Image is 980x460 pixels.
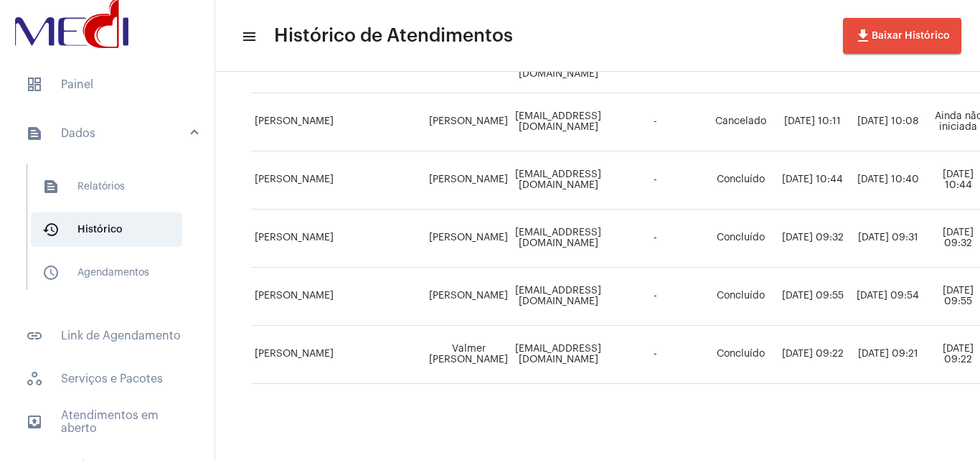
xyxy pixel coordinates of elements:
td: - [605,268,706,326]
td: Concluído [706,326,775,384]
mat-icon: file_download [854,27,872,44]
span: Link de Agendamento [14,319,200,353]
td: Concluído [706,268,775,326]
td: [DATE] 09:55 [775,268,850,326]
button: Baixar Histórico [843,18,961,54]
td: - [605,93,706,151]
span: Histórico de Atendimentos [274,24,513,47]
mat-panel-title: Dados [26,125,192,142]
td: [PERSON_NAME] [425,151,512,210]
span: Serviços e Pacotes [14,362,200,396]
td: [PERSON_NAME] [251,93,337,151]
td: [PERSON_NAME] [251,268,337,326]
mat-icon: sidenav icon [26,125,43,142]
mat-icon: sidenav icon [26,327,43,344]
td: [DATE] 10:44 [775,151,850,210]
td: [DATE] 09:32 [775,210,850,268]
td: - [605,210,706,268]
span: Painel [14,67,200,102]
span: Atendimentos em aberto [14,405,200,439]
span: Baixar Histórico [854,31,950,41]
td: Cancelado [706,93,775,151]
td: [PERSON_NAME] [425,268,512,326]
td: [PERSON_NAME] [251,210,337,268]
mat-icon: sidenav icon [42,178,60,195]
td: Concluído [706,210,775,268]
td: [DATE] 09:31 [850,210,925,268]
td: [PERSON_NAME] [425,93,512,151]
td: [EMAIL_ADDRESS][DOMAIN_NAME] [512,93,605,151]
span: sidenav icon [26,370,43,388]
td: [EMAIL_ADDRESS][DOMAIN_NAME] [512,268,605,326]
span: Histórico [31,212,182,247]
td: [DATE] 09:54 [850,268,925,326]
td: [DATE] 10:08 [850,93,925,151]
td: - [605,326,706,384]
td: [DATE] 09:21 [850,326,925,384]
div: sidenav iconDados [9,156,215,310]
td: Valmer [PERSON_NAME] [425,326,512,384]
td: [EMAIL_ADDRESS][DOMAIN_NAME] [512,210,605,268]
td: [EMAIL_ADDRESS][DOMAIN_NAME] [512,151,605,210]
td: [DATE] 10:40 [850,151,925,210]
mat-icon: sidenav icon [42,264,60,281]
mat-icon: sidenav icon [241,28,255,45]
span: Agendamentos [31,255,182,290]
td: [EMAIL_ADDRESS][DOMAIN_NAME] [512,326,605,384]
span: sidenav icon [26,76,43,93]
td: [DATE] 09:22 [775,326,850,384]
td: [PERSON_NAME] [251,151,337,210]
td: [PERSON_NAME] [251,326,337,384]
td: - [605,151,706,210]
span: Relatórios [31,169,182,204]
mat-icon: sidenav icon [26,413,43,431]
mat-icon: sidenav icon [42,221,60,238]
td: [DATE] 10:11 [775,93,850,151]
mat-expansion-panel-header: sidenav iconDados [9,111,215,156]
td: Concluído [706,151,775,210]
td: [PERSON_NAME] [425,210,512,268]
